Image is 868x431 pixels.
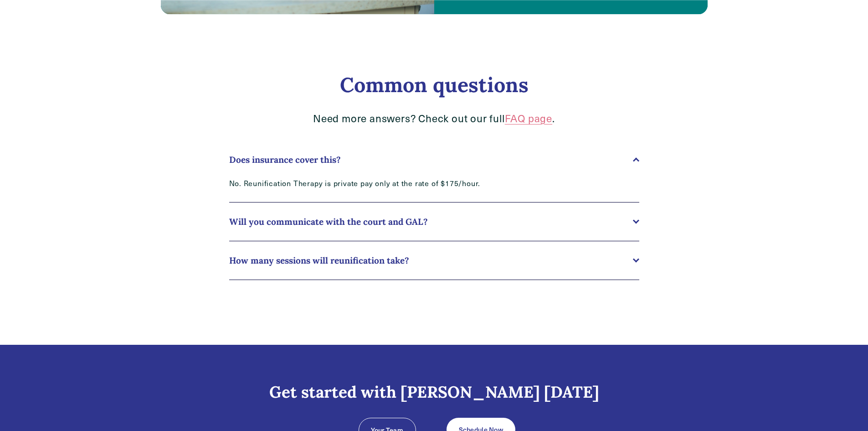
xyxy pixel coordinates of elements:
[229,216,633,227] span: Will you communicate with the court and GAL?
[229,203,639,241] button: Will you communicate with the court and GAL?
[229,241,639,280] button: How many sessions will reunification take?
[229,73,639,97] h2: Common questions
[229,255,633,266] span: How many sessions will reunification take?
[229,179,516,188] p: No. Reunification Therapy is private pay only at the rate of $175/hour.
[229,154,633,165] span: Does insurance cover this?
[505,111,552,125] a: FAQ page
[229,112,639,125] p: Need more answers? Check out our full .
[229,179,639,202] div: Does insurance cover this?
[161,382,708,402] h3: Get started with [PERSON_NAME] [DATE]
[229,140,639,179] button: Does insurance cover this?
